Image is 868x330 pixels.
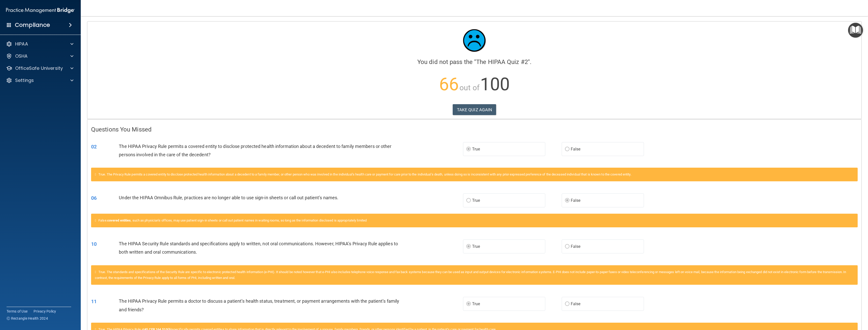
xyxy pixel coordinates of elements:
span: 66 [439,74,459,95]
span: The HIPAA Privacy Rule permits a covered entity to disclose protected health information about a ... [119,144,391,157]
span: True [472,198,480,203]
input: False [565,199,569,203]
a: HIPAA [6,41,73,47]
span: False [571,198,581,203]
p: Settings [15,77,34,83]
input: True [466,199,471,203]
span: The HIPAA Quiz #2 [476,58,528,65]
input: False [565,302,569,306]
a: Terms of Use [7,309,28,314]
p: HIPAA [15,41,28,47]
a: Settings [6,77,73,83]
a: OSHA [6,53,73,59]
span: 10 [91,241,97,247]
span: False [571,147,581,151]
input: False [565,147,569,151]
span: True [472,301,480,306]
span: False [571,301,581,306]
a: covered entities [107,218,131,222]
input: True [466,302,471,306]
span: 02 [91,144,97,150]
img: PMB logo [6,5,75,15]
span: 100 [480,74,510,95]
input: True [466,147,471,151]
span: Under the HIPAA Omnibus Rule, practices are no longer able to use sign-in sheets or call out pati... [119,195,338,200]
input: True [466,245,471,249]
button: TAKE QUIZ AGAIN [453,104,496,115]
span: True [472,147,480,151]
h4: You did not pass the " ". [91,59,858,65]
img: sad_face.ecc698e2.jpg [459,25,490,56]
span: False. , such as physician’s offices, may use patient sign-in sheets or call out patient names in... [98,218,367,222]
h4: Questions You Missed [91,126,858,133]
span: Ⓒ Rectangle Health 2024 [7,316,48,321]
p: OfficeSafe University [15,65,63,71]
span: True. The standards and specifications of the Security Rule are specific to electronic protected ... [95,270,846,280]
span: 11 [91,298,97,304]
span: True. The Privacy Rule permits a covered entity to disclose protected health information about a ... [98,172,631,176]
span: out of [459,83,479,92]
button: Open Resource Center [848,23,863,38]
span: The HIPAA Privacy Rule permits a doctor to discuss a patient’s health status, treatment, or payme... [119,298,399,312]
input: False [565,245,569,249]
span: False [571,244,581,249]
a: OfficeSafe University [6,65,73,71]
span: The HIPAA Security Rule standards and specifications apply to written, not oral communications. H... [119,241,398,255]
a: Privacy Policy [34,309,56,314]
span: 06 [91,195,97,201]
p: OSHA [15,53,28,59]
h4: Compliance [15,21,50,29]
span: True [472,244,480,249]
